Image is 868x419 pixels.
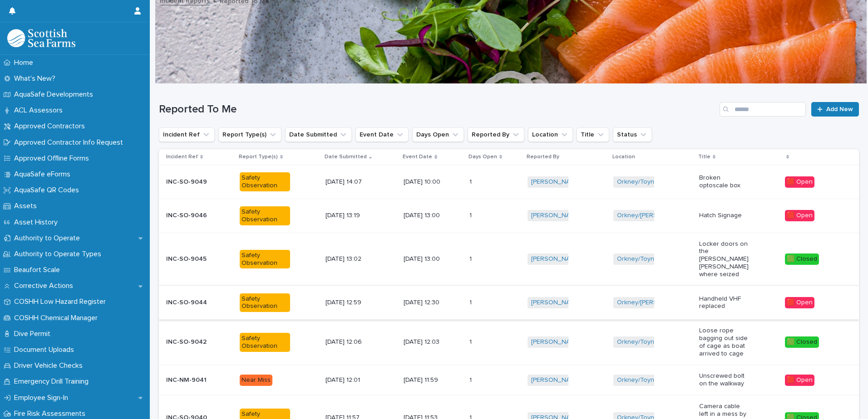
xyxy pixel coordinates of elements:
p: Approved Contractor Info Request [10,138,130,147]
p: Loose rope bagging out side of cage as boat arrived to cage [699,327,750,357]
p: Document Uploads [10,346,81,354]
a: [PERSON_NAME] [531,299,581,307]
a: [PERSON_NAME] [531,338,581,346]
a: Orkney/Toyness [617,178,665,186]
tr: INC-SO-9045INC-SO-9045 Safety Observation[DATE] 13:02[DATE] 13:0011 [PERSON_NAME] Orkney/Toyness ... [159,233,859,286]
div: 🟩 Closed [785,253,819,265]
button: Title [577,127,609,142]
button: Days Open [412,127,464,142]
p: Employee Sign-In [10,394,75,402]
button: Event Date [355,127,409,142]
button: Location [528,127,573,142]
p: Date Submitted [325,152,367,162]
p: COSHH Chemical Manager [10,314,105,322]
p: [DATE] 12:59 [325,299,376,307]
div: Safety Observation [240,333,290,352]
tr: INC-SO-9049INC-SO-9049 Safety Observation[DATE] 14:07[DATE] 10:0011 [PERSON_NAME] Orkney/Toyness ... [159,165,859,199]
p: [DATE] 13:00 [404,255,454,263]
p: Event Date [403,152,432,162]
button: Date Submitted [285,127,352,142]
p: Title [698,152,710,162]
a: Orkney/Toyness [617,376,665,384]
p: INC-SO-9049 [166,176,209,186]
a: [PERSON_NAME] [531,178,581,186]
div: 🟥 Open [785,176,814,188]
div: 🟩 Closed [785,336,819,348]
input: Search [720,102,806,117]
p: [DATE] 12:03 [404,338,454,346]
p: [DATE] 13:19 [325,212,376,219]
p: [DATE] 12:06 [325,338,376,346]
p: [DATE] 12:01 [325,376,376,384]
p: 1 [469,210,473,219]
p: 1 [469,253,473,263]
div: Safety Observation [240,250,290,269]
p: Fire Risk Assessments [10,409,93,418]
tr: INC-SO-9046INC-SO-9046 Safety Observation[DATE] 13:19[DATE] 13:0011 [PERSON_NAME] Orkney/[PERSON_... [159,199,859,233]
p: INC-SO-9045 [166,253,208,263]
p: [DATE] 14:07 [325,178,376,186]
p: Authority to Operate Types [10,250,108,258]
p: Approved Contractors [10,122,92,131]
p: Driver Vehicle Checks [10,361,90,370]
p: Report Type(s) [239,152,278,162]
p: Broken optoscale box [699,174,750,190]
p: Locker doors on the [PERSON_NAME] [PERSON_NAME] where seized [699,240,750,278]
tr: INC-SO-9042INC-SO-9042 Safety Observation[DATE] 12:06[DATE] 12:0311 [PERSON_NAME] Orkney/Toyness ... [159,320,859,365]
p: 1 [469,375,473,384]
div: 🟥 Open [785,375,814,386]
span: Add New [826,106,853,112]
p: Incident Ref [166,152,198,162]
p: ACL Assessors [10,106,70,115]
p: Unscrewed bolt on the walkway [699,372,750,388]
tr: INC-SO-9044INC-SO-9044 Safety Observation[DATE] 12:59[DATE] 12:3011 [PERSON_NAME] Orkney/[PERSON_... [159,286,859,320]
h1: Reported To Me [159,103,716,116]
p: Handheld VHF replaced [699,295,750,311]
p: Authority to Operate [10,234,87,243]
p: COSHH Low Hazard Register [10,297,113,306]
p: Days Open [469,152,497,162]
p: AquaSafe QR Codes [10,186,86,195]
a: [PERSON_NAME] [531,255,581,263]
p: Assets [10,202,44,210]
p: AquaSafe eForms [10,170,78,179]
a: [PERSON_NAME] [531,376,581,384]
img: bPIBxiqnSb2ggTQWdOVV [7,29,75,47]
tr: INC-NM-9041INC-NM-9041 Near Miss[DATE] 12:01[DATE] 11:5911 [PERSON_NAME] Orkney/Toyness Unscrewed... [159,365,859,395]
a: Orkney/[PERSON_NAME] Rock [617,212,706,219]
div: Near Miss [240,375,272,386]
button: Status [613,127,652,142]
p: [DATE] 13:00 [404,212,454,219]
p: 1 [469,176,473,186]
a: Orkney/[PERSON_NAME] Rock [617,299,706,307]
button: Report Type(s) [218,127,281,142]
p: Reported By [527,152,559,162]
button: Reported By [468,127,524,142]
p: Hatch Signage [699,212,750,219]
div: Safety Observation [240,293,290,312]
a: Orkney/Toyness [617,255,665,263]
div: Safety Observation [240,206,290,225]
p: Beaufort Scale [10,266,67,274]
p: INC-SO-9044 [166,297,209,307]
p: What's New? [10,74,63,83]
div: Safety Observation [240,172,290,191]
p: AquaSafe Developments [10,90,100,99]
p: [DATE] 10:00 [404,178,454,186]
p: INC-NM-9041 [166,375,208,384]
div: 🟥 Open [785,210,814,221]
a: [PERSON_NAME] [531,212,581,219]
p: [DATE] 13:02 [325,255,376,263]
p: [DATE] 12:30 [404,299,454,307]
p: Emergency Drill Training [10,377,96,386]
p: Corrective Actions [10,282,80,290]
div: 🟥 Open [785,297,814,308]
p: INC-SO-9042 [166,336,208,346]
p: Home [10,58,40,67]
p: 1 [469,336,473,346]
a: Add New [811,102,859,117]
p: Location [612,152,635,162]
p: Dive Permit [10,330,58,338]
p: INC-SO-9046 [166,210,209,219]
